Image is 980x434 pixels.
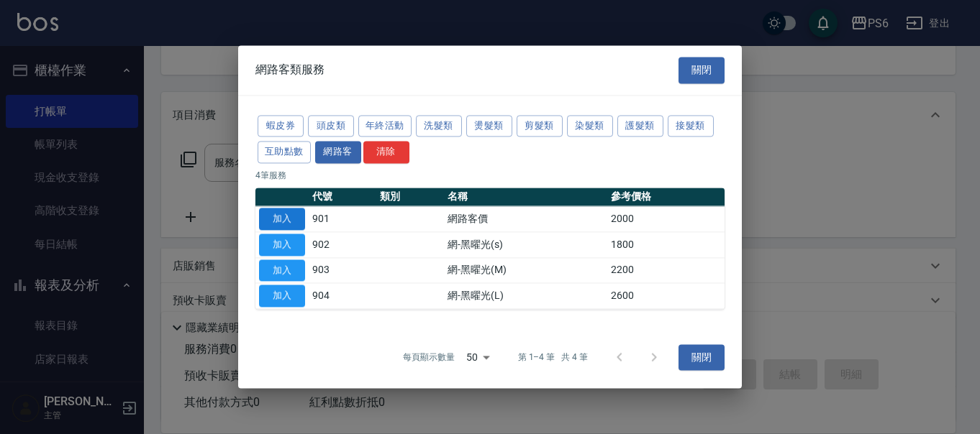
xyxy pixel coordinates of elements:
p: 每頁顯示數量 [403,351,455,364]
td: 網-黑曜光(s) [444,232,607,258]
button: 年終活動 [358,115,412,137]
button: 染髮類 [567,115,613,137]
th: 代號 [309,188,376,206]
td: 902 [309,232,376,258]
button: 關閉 [679,344,725,371]
button: 網路客 [315,142,361,164]
td: 1800 [607,232,725,258]
td: 904 [309,283,376,309]
td: 網-黑曜光(M) [444,257,607,283]
td: 2200 [607,257,725,283]
span: 網路客類服務 [255,63,325,78]
th: 名稱 [444,188,607,206]
button: 互助點數 [258,142,311,164]
button: 清除 [363,142,409,164]
button: 蝦皮券 [258,115,304,137]
div: 50 [460,338,495,377]
button: 加入 [259,285,305,308]
button: 頭皮類 [308,115,354,137]
td: 網路客價 [444,206,607,232]
button: 護髮類 [617,115,663,137]
th: 類別 [376,188,444,206]
td: 901 [309,206,376,232]
button: 接髮類 [668,115,714,137]
button: 關閉 [679,57,725,83]
td: 2000 [607,206,725,232]
td: 2600 [607,283,725,309]
button: 加入 [259,208,305,230]
p: 第 1–4 筆 共 4 筆 [518,351,588,364]
button: 剪髮類 [517,115,563,137]
td: 網-黑曜光(L) [444,283,607,309]
button: 燙髮類 [466,115,512,137]
th: 參考價格 [607,188,725,206]
p: 4 筆服務 [255,169,725,182]
button: 加入 [259,234,305,256]
td: 903 [309,257,376,283]
button: 加入 [259,259,305,282]
button: 洗髮類 [416,115,462,137]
